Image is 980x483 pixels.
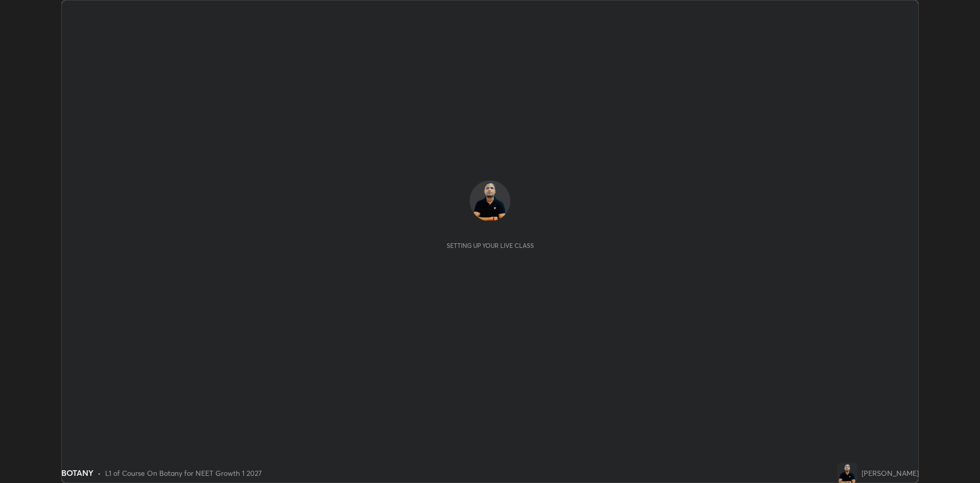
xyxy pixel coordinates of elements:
div: Setting up your live class [447,242,534,249]
img: 41794af412da4fcda66d374e36b8e025.png [837,463,857,483]
img: 41794af412da4fcda66d374e36b8e025.png [470,180,510,221]
div: L1 of Course On Botany for NEET Growth 1 2027 [105,468,262,478]
div: BOTANY [61,467,93,479]
div: • [97,468,101,478]
div: [PERSON_NAME] [862,468,919,478]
